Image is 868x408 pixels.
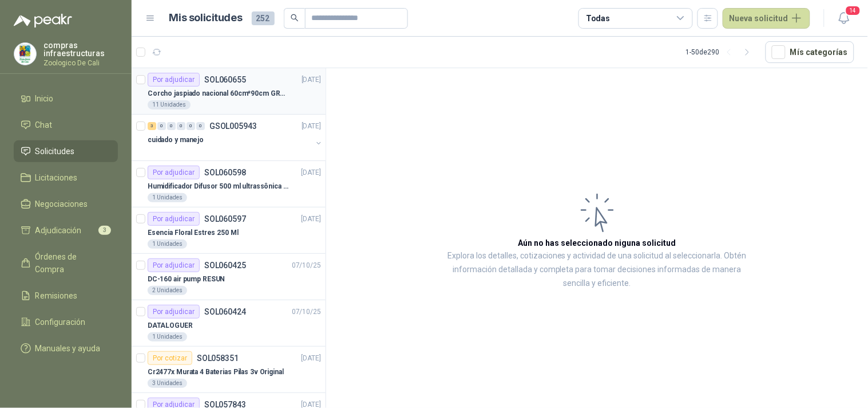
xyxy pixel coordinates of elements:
[302,214,321,225] p: [DATE]
[35,92,54,105] span: Inicio
[204,168,246,176] p: SOL060598
[292,260,321,271] p: 07/10/25
[148,274,225,285] p: DC-160 air pump RESUN
[204,308,246,316] p: SOL060424
[132,207,326,254] a: Por adjudicarSOL060597[DATE] Esencia Floral Estres 250 Ml1 Unidades
[14,140,118,162] a: Solicitudes
[35,119,53,131] span: Chat
[177,122,185,130] div: 0
[35,145,75,158] span: Solicitudes
[157,122,166,130] div: 0
[586,12,610,25] div: Todas
[14,338,118,359] a: Manuales y ayuda
[98,226,111,235] span: 3
[148,351,192,365] div: Por cotizar
[35,342,101,355] span: Manuales y ayuda
[167,122,176,130] div: 0
[187,122,195,130] div: 0
[14,246,118,280] a: Órdenes de Compra
[148,135,204,146] p: cuidado y manejo
[35,316,86,328] span: Configuración
[686,43,756,61] div: 1 - 50 de 290
[209,122,257,130] p: GSOL005943
[148,240,187,249] div: 1 Unidades
[148,181,290,192] p: Humidificador Difusor 500 ml ultrassônica Residencial Ultrassônico 500ml con voltaje de blanco
[148,320,193,331] p: DATALOGUER
[723,8,810,29] button: Nueva solicitud
[148,305,200,319] div: Por adjudicar
[14,167,118,189] a: Licitaciones
[197,354,239,362] p: SOL058351
[132,68,326,115] a: Por adjudicarSOL060655[DATE] Corcho jaspiado nacional 60cm*90cm GROSOR 8MM11 Unidades
[35,171,78,184] span: Licitaciones
[14,193,118,215] a: Negociaciones
[302,353,321,364] p: [DATE]
[14,43,36,65] img: Company Logo
[148,119,323,156] a: 3 0 0 0 0 0 GSOL005943[DATE] cuidado y manejo
[252,11,275,25] span: 252
[302,167,321,178] p: [DATE]
[148,227,239,238] p: Esencia Floral Estres 250 Ml
[14,285,118,307] a: Remisiones
[148,88,290,99] p: Corcho jaspiado nacional 60cm*90cm GROSOR 8MM
[148,332,187,342] div: 1 Unidades
[148,212,200,226] div: Por adjudicar
[834,8,854,29] button: 14
[148,100,191,109] div: 11 Unidades
[302,121,321,132] p: [DATE]
[14,311,118,333] a: Configuración
[204,261,246,269] p: SOL060425
[196,122,205,130] div: 0
[845,5,861,16] span: 14
[148,122,156,130] div: 3
[441,249,754,291] p: Explora los detalles, cotizaciones y actividad de una solicitud al seleccionarla. Obtén informaci...
[132,161,326,207] a: Por adjudicarSOL060598[DATE] Humidificador Difusor 500 ml ultrassônica Residencial Ultrassônico 5...
[766,41,854,63] button: Mís categorías
[148,193,187,202] div: 1 Unidades
[302,74,321,85] p: [DATE]
[148,367,284,378] p: Cr2477x Murata 4 Baterias Pilas 3v Original
[132,254,326,300] a: Por adjudicarSOL06042507/10/25 DC-160 air pump RESUN2 Unidades
[291,14,299,22] span: search
[148,166,200,179] div: Por adjudicar
[43,41,118,57] p: compras infraestructuras
[148,258,200,272] div: Por adjudicar
[169,10,243,26] h1: Mis solicitudes
[132,347,326,393] a: Por cotizarSOL058351[DATE] Cr2477x Murata 4 Baterias Pilas 3v Original3 Unidades
[35,224,82,237] span: Adjudicación
[148,73,200,87] div: Por adjudicar
[14,114,118,136] a: Chat
[43,60,118,66] p: Zoologico De Cali
[35,289,78,302] span: Remisiones
[35,198,88,210] span: Negociaciones
[14,88,118,109] a: Inicio
[132,300,326,347] a: Por adjudicarSOL06042407/10/25 DATALOGUER1 Unidades
[292,307,321,317] p: 07/10/25
[14,14,72,28] img: Logo peakr
[204,76,246,84] p: SOL060655
[14,219,118,241] a: Adjudicación3
[148,379,187,388] div: 3 Unidades
[148,286,187,295] div: 2 Unidades
[204,215,246,223] p: SOL060597
[35,250,107,276] span: Órdenes de Compra
[518,237,676,249] h3: Aún no has seleccionado niguna solicitud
